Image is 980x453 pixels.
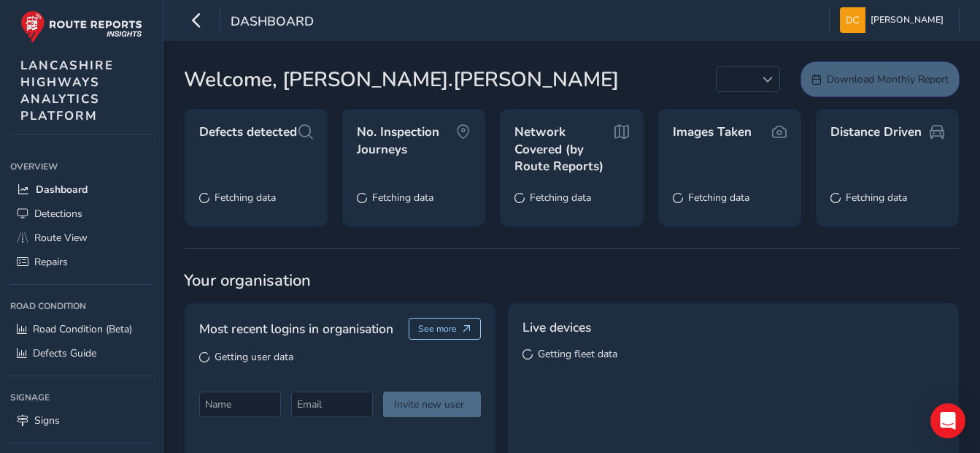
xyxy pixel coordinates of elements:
span: Defects detected [199,123,297,141]
span: Repairs [34,255,68,269]
a: Defects Guide [10,341,153,365]
span: Most recent logins in organisation [199,319,393,338]
img: diamond-layout [840,7,865,33]
span: Fetching data [372,191,433,205]
a: Route View [10,226,153,250]
input: Email [291,392,373,417]
a: Repairs [10,250,153,274]
span: Welcome, [PERSON_NAME].[PERSON_NAME] [184,64,619,95]
span: Fetching data [846,191,907,205]
span: Route View [34,231,88,245]
span: Fetching data [688,191,749,205]
a: Signs [10,408,153,433]
span: LANCASHIRE HIGHWAYS ANALYTICS PLATFORM [20,57,114,124]
span: Fetching data [530,191,591,205]
span: Dashboard [231,12,314,33]
span: Images Taken [673,123,752,141]
span: Getting user data [215,350,293,364]
button: [PERSON_NAME] [840,7,949,33]
span: Dashboard [36,183,88,197]
img: rr logo [20,10,142,43]
a: Dashboard [10,178,153,202]
span: Fetching data [215,191,276,205]
div: Open Intercom Messenger [930,403,965,438]
span: Getting fleet data [538,347,617,361]
div: Overview [10,156,153,178]
button: See more [409,318,481,340]
span: Network Covered (by Route Reports) [514,123,614,175]
span: Defects Guide [33,346,96,360]
input: Name [199,392,281,417]
div: Signage [10,387,153,408]
span: Your organisation [184,270,960,292]
span: Road Condition (Beta) [33,322,132,336]
div: Road Condition [10,295,153,317]
span: Signs [34,414,60,427]
span: See more [418,323,457,335]
span: Distance Driven [830,123,922,141]
span: No. Inspection Journeys [357,123,456,158]
span: Detections [34,207,82,221]
span: [PERSON_NAME] [871,7,944,33]
span: Live devices [522,318,591,337]
a: Road Condition (Beta) [10,317,153,341]
a: Detections [10,202,153,226]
